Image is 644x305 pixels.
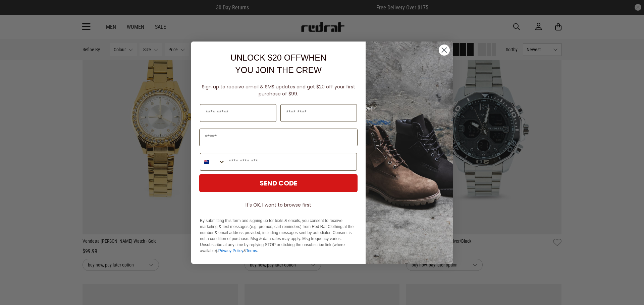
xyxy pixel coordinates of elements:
button: Search Countries [200,153,225,170]
p: By submitting this form and signing up for texts & emails, you consent to receive marketing & tex... [200,218,357,254]
input: First Name [200,104,276,122]
span: Sign up to receive email & SMS updates and get $20 off your first purchase of $99. [202,83,355,97]
a: Terms [246,248,257,253]
img: New Zealand [204,159,209,164]
img: f7662613-148e-4c88-9575-6c6b5b55a647.jpeg [366,42,453,264]
a: Privacy Policy [218,248,244,253]
input: Email [199,129,358,146]
button: SEND CODE [199,174,358,192]
span: YOU JOIN THE CREW [235,65,322,75]
button: It's OK, I want to browse first [199,199,358,211]
span: UNLOCK $20 OFF [230,53,301,62]
button: Open LiveChat chat widget [5,3,25,23]
span: WHEN [301,53,326,62]
button: Close dialog [438,44,450,56]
